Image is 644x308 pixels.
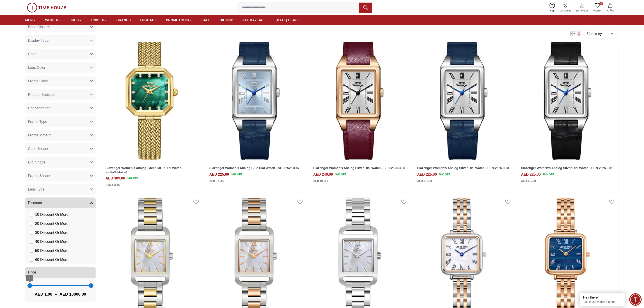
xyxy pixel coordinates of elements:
span: Band Closure [28,24,50,30]
button: Lens Color [25,62,96,73]
div: Hey there! [583,295,621,300]
a: SALE [202,16,211,24]
span: WOMEN [45,18,58,22]
input: 20 Discount Or More [30,222,33,225]
span: Sort By: [591,32,603,36]
div: AED 400.00 [313,179,328,183]
h4: AED 225.00 [521,172,541,177]
span: Case Shape [28,146,48,152]
span: SALE [202,18,211,22]
span: 1 [29,276,31,280]
button: Concentration [25,103,96,114]
button: Frame Shape [25,170,96,181]
span: 0 [599,2,603,5]
img: ... [27,3,66,13]
span: 40 % OFF [335,172,346,177]
span: Frame Material [28,133,52,138]
a: UNISEX [91,16,107,24]
a: KIDS [71,16,82,24]
span: Product Subtype [28,92,55,97]
span: AED 10000.00 [60,291,86,297]
img: Slazenger Women's Analog Silver Dial Watch - SL.9.2525.3.03 [413,33,515,163]
span: KIDS [71,18,79,22]
span: My Bag [605,9,616,12]
input: 50 Discount Or More [30,249,33,253]
h4: AED 225.00 [209,172,229,177]
img: Slazenger Women's Analog Green MOP Dial Watch - SL.9.2534.3.02 [101,33,203,163]
input: 40 Discount Or More [30,240,33,244]
button: Price [25,267,96,278]
p: Talk to our watch expert! [583,300,621,304]
span: Dial Shape [28,160,46,165]
h4: AED 225.00 [417,172,437,177]
div: AED 375.00 [521,179,536,183]
span: Concentration [28,106,50,111]
span: MEN [25,18,33,22]
a: WOMEN [45,16,62,24]
span: Color [28,51,37,57]
span: 40 % OFF [127,176,138,180]
span: Lens Type [28,187,45,192]
button: Case Shape [25,143,96,154]
span: 40 % OFF [439,172,450,177]
img: Slazenger Women's Analog Silver Dial Watch - SL.9.2525.3.01 [517,33,619,163]
button: Dial Shape [25,157,96,168]
span: 30 Discount Or More [35,230,69,235]
span: Help [548,9,557,12]
span: UNISEX [91,18,104,22]
a: Slazenger Women's Analog Silver Dial Watch - SL.9.2525.3.03 [417,166,509,170]
button: My Bag [604,2,617,13]
h4: AED 240.00 [313,172,333,177]
a: PAY DAY SALE [243,16,267,24]
button: Color [25,49,96,60]
button: Band Closure [25,22,96,32]
span: PAY DAY SALE [243,18,267,22]
div: AED 515.00 [105,183,120,187]
span: 20 Discount Or More [35,221,69,226]
button: Lens Type [25,184,96,195]
input: 60 Discount Or More [30,258,33,262]
span: [DATE] DEALS [276,18,300,22]
span: Frame Type [28,119,47,124]
a: Slazenger Women's Analog Green MOP Dial Watch - SL.9.2534.3.02 [105,166,183,174]
a: Help [547,2,557,13]
a: 0Wishlist [591,2,604,13]
span: 60 Discount Or More [35,257,69,262]
a: MEN [25,16,36,24]
img: Slazenger Women's Analog Blue Dial Watch - SL.9.2525.3.07 [205,33,307,163]
span: Discount [28,200,42,206]
button: Sort By: [586,32,603,36]
span: Frame Color [28,78,48,84]
a: Slazenger Women's Analog Blue Dial Watch - SL.9.2525.3.07 [209,166,300,170]
a: PROMOTIONS [166,16,193,24]
span: Display Type [28,38,48,43]
a: Slazenger Women's Analog Silver Dial Watch - SL.9.2525.3.06 [313,166,405,170]
span: Our Stores [558,9,573,12]
a: BRANDS [117,16,131,24]
span: 50 Discount Or More [35,248,69,253]
button: Frame Type [25,116,96,127]
span: My Account [575,9,590,12]
span: PROMOTIONS [166,18,189,22]
button: Discount [25,198,96,208]
button: Frame Color [25,76,96,87]
span: Wishlist [592,9,603,12]
span: - [52,291,60,298]
button: Display Type [25,35,96,46]
span: 40 Discount Or More [35,239,69,244]
span: AED 1.00 [35,291,52,297]
span: Frame Shape [28,173,50,179]
img: Slazenger Women's Analog Silver Dial Watch - SL.9.2525.3.06 [309,33,411,163]
div: AED 375.00 [209,179,224,183]
span: GIFTING [220,18,234,22]
span: LUGGAGE [140,18,157,22]
a: Our Stores [557,2,574,13]
span: Price [28,270,36,275]
a: [DATE] DEALS [276,16,300,24]
button: Frame Material [25,130,96,141]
